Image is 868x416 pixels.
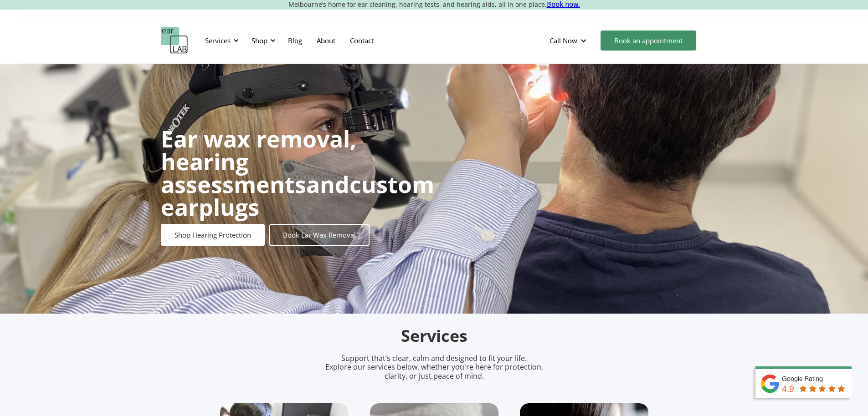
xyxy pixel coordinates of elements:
div: Call Now [550,36,577,45]
div: Shop [246,27,278,54]
a: About [309,27,343,54]
p: Support that’s clear, calm and designed to fit your life. Explore our services below, whether you... [313,354,555,380]
a: Shop Hearing Protection [161,224,265,246]
strong: Ear wax removal, hearing assessments [161,123,356,200]
a: home [161,27,188,54]
a: Blog [281,27,309,54]
strong: custom earplugs [161,169,434,223]
a: Book Ear Wax Removal [269,224,370,246]
div: Services [200,27,241,54]
div: Call Now [542,27,596,54]
div: Services [205,36,231,45]
a: Book an appointment [601,30,696,51]
a: Contact [343,27,381,54]
div: Shop [252,36,267,45]
h1: and [161,127,434,218]
h2: Services [220,325,648,347]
